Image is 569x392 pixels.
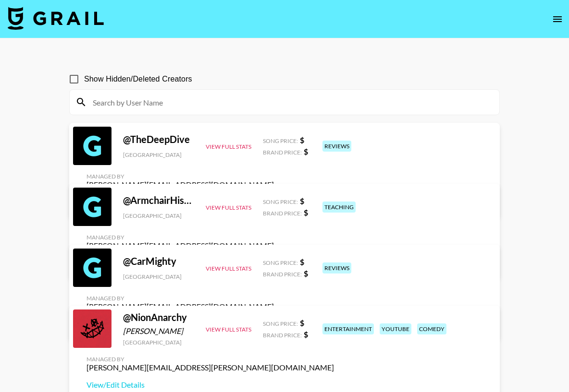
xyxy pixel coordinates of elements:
button: open drawer [548,10,567,29]
input: Search by User Name [87,95,494,110]
span: Brand Price: [263,210,302,217]
div: Managed By [87,356,334,363]
div: [PERSON_NAME] [123,326,194,336]
button: View Full Stats [206,143,251,150]
strong: $ [304,330,308,339]
span: Brand Price: [263,149,302,156]
div: [GEOGRAPHIC_DATA] [123,212,194,219]
strong: $ [300,257,304,266]
div: [PERSON_NAME][EMAIL_ADDRESS][DOMAIN_NAME] [87,302,274,311]
span: Song Price: [263,259,298,266]
strong: $ [300,318,304,327]
strong: $ [304,147,308,156]
strong: $ [304,208,308,217]
div: @ TheDeepDive [123,133,194,145]
span: Brand Price: [263,332,302,339]
div: [GEOGRAPHIC_DATA] [123,151,194,158]
span: Song Price: [263,137,298,144]
div: @ ArmchairHistorian [123,194,194,206]
div: Managed By [87,173,274,180]
strong: $ [304,269,308,278]
span: Show Hidden/Deleted Creators [84,73,192,85]
img: Grail Talent [8,7,104,30]
strong: $ [300,135,304,144]
div: teaching [322,202,356,213]
div: [PERSON_NAME][EMAIL_ADDRESS][PERSON_NAME][DOMAIN_NAME] [87,363,334,372]
div: [PERSON_NAME][EMAIL_ADDRESS][DOMAIN_NAME] [87,180,274,190]
a: View/Edit Details [87,380,334,390]
div: reviews [322,262,351,273]
span: Song Price: [263,198,298,205]
strong: $ [300,196,304,205]
button: View Full Stats [206,326,251,333]
div: entertainment [322,323,374,334]
div: comedy [417,323,446,334]
div: [PERSON_NAME][EMAIL_ADDRESS][DOMAIN_NAME] [87,241,274,250]
div: @ NionAnarchy [123,311,194,323]
div: reviews [322,141,351,152]
div: youtube [380,323,411,334]
button: View Full Stats [206,204,251,211]
span: Brand Price: [263,271,302,278]
div: @ CarMighty [123,255,194,267]
span: Song Price: [263,320,298,327]
div: [GEOGRAPHIC_DATA] [123,339,194,346]
div: Managed By [87,295,274,302]
div: [GEOGRAPHIC_DATA] [123,273,194,280]
div: Managed By [87,234,274,241]
button: View Full Stats [206,265,251,272]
